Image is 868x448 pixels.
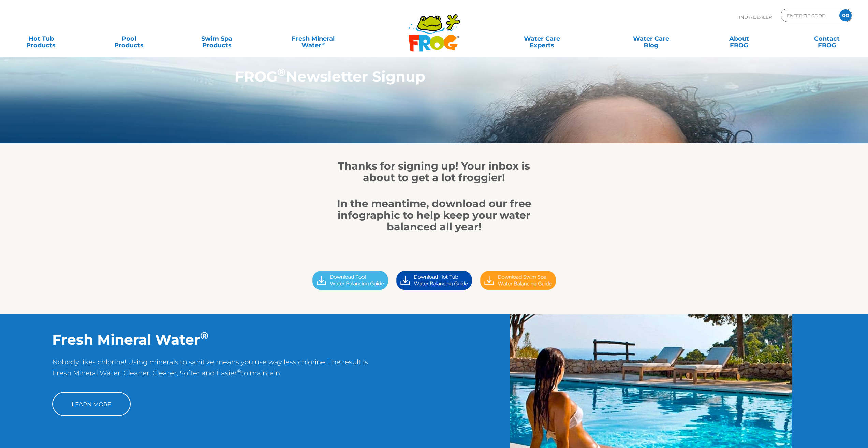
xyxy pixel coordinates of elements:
[736,9,772,26] p: Find A Dealer
[839,9,852,21] input: GO
[95,32,163,45] a: PoolProducts
[337,197,531,233] strong: In the meantime, download our free infographic to help keep your water balanced all year!
[52,392,131,416] a: Learn More
[392,269,476,292] img: Download Button (Hot Tub)
[476,269,560,292] img: Download Button (Swim Spa)
[7,32,75,45] a: Hot TubProducts
[793,32,861,45] a: ContactFROG
[486,32,598,45] a: Water CareExperts
[237,368,241,374] sup: ®
[200,329,208,342] sup: ®
[277,66,286,79] sup: ®
[617,32,685,45] a: Water CareBlog
[705,32,773,45] a: AboutFROG
[786,11,832,20] input: Zip Code Form
[270,32,356,45] a: Fresh MineralWater∞
[321,41,325,46] sup: ∞
[52,331,382,348] h2: Fresh Mineral Water
[182,32,251,45] a: Swim SpaProducts
[235,68,602,85] h1: FROG Newsletter Signup
[308,269,392,292] img: Download Button POOL
[52,357,382,385] p: Nobody likes chlorine! Using minerals to sanitize means you use way less chlorine. The result is ...
[338,160,530,184] strong: Thanks for signing up! Your inbox is about to get a lot froggier!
